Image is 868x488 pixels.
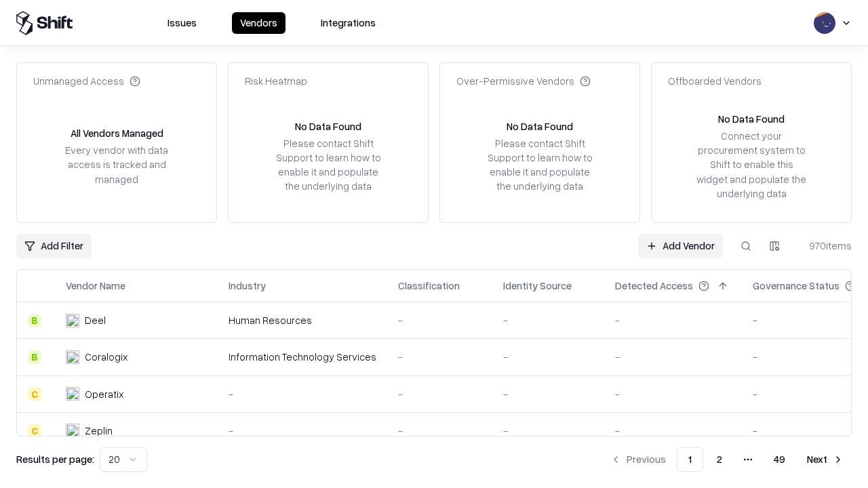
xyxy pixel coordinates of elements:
div: Risk Heatmap [245,74,307,88]
div: Every vendor with data access is tracked and managed [60,143,173,186]
div: - [229,387,376,401]
div: Please contact Shift Support to learn how to enable it and populate the underlying data [484,136,596,194]
nav: pagination [602,447,852,472]
a: Add Vendor [638,234,723,258]
div: Human Resources [229,313,376,327]
div: - [503,424,593,438]
div: - [503,387,593,401]
button: 1 [677,447,703,472]
p: Results per page: [16,452,94,466]
div: - [229,424,376,438]
div: No Data Found [718,112,785,126]
button: Integrations [313,12,384,34]
button: Add Filter [16,234,92,258]
button: Vendors [232,12,285,34]
div: Offboarded Vendors [668,74,762,88]
img: Zeplin [66,424,79,437]
div: Coralogix [85,350,127,364]
button: Issues [159,12,205,34]
div: Please contact Shift Support to learn how to enable it and populate the underlying data [272,136,384,194]
button: 49 [763,447,796,472]
button: Next [799,447,852,472]
div: Information Technology Services [229,350,376,364]
div: No Data Found [295,119,361,134]
div: - [615,313,731,327]
div: Governance Status [753,279,840,293]
div: 970 items [797,239,852,253]
div: All Vendors Managed [71,126,163,140]
img: Deel [66,314,79,327]
div: - [503,313,593,327]
div: Detected Access [615,279,693,293]
div: No Data Found [507,119,573,134]
div: B [28,350,41,364]
div: - [615,424,731,438]
div: - [398,424,481,438]
div: Zeplin [85,424,113,438]
img: Coralogix [66,350,79,364]
div: Over-Permissive Vendors [456,74,591,88]
div: Deel [85,313,106,327]
div: Connect your procurement system to Shift to enable this widget and populate the underlying data [695,129,808,201]
div: - [503,350,593,364]
div: C [28,387,41,401]
div: Unmanaged Access [33,74,140,88]
button: 2 [706,447,733,472]
div: Classification [398,279,460,293]
div: - [615,387,731,401]
div: Identity Source [503,279,572,293]
div: - [615,350,731,364]
div: Vendor Name [66,279,125,293]
div: Operatix [85,387,123,401]
img: Operatix [66,387,79,401]
div: - [398,313,481,327]
div: B [28,314,41,327]
div: C [28,424,41,437]
div: Industry [229,279,266,293]
div: - [398,387,481,401]
div: - [398,350,481,364]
